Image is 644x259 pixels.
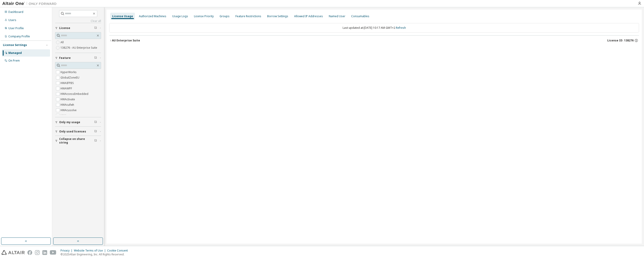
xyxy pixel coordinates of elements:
img: youtube.svg [50,250,56,255]
div: Groups [220,14,230,18]
div: Usage Logs [172,14,188,18]
span: Only my usage [59,120,80,124]
div: Dashboard [8,10,23,14]
div: Users [8,18,16,22]
label: HyperWorks [61,70,77,75]
div: License Usage [112,14,133,18]
button: AU Enterprise SuiteLicense ID: 138276 [109,36,639,46]
div: AU Enterprise Suite [112,39,140,42]
label: HWAccessEmbedded [61,91,89,97]
label: HWAcutrace [61,113,77,118]
img: linkedin.svg [42,250,47,255]
div: Allowed IP Addresses [294,14,323,18]
div: Last updated at: [DATE] 10:17 AM GMT+2 [109,23,639,33]
a: Refresh [396,26,406,30]
label: HWAcufwh [61,102,75,108]
button: Feature [55,53,101,63]
div: Authorized Machines [139,14,166,18]
span: Feature [59,56,71,60]
label: HWAIFPBS [61,80,75,86]
label: HWAWPF [61,86,73,91]
button: License [55,23,101,33]
a: Clear all [55,19,101,23]
span: Only used licenses [59,130,86,133]
label: 138276 - AU Enterprise Suite [61,45,98,50]
button: Only used licenses [55,127,101,137]
span: License [59,26,70,30]
span: Clear filter [94,56,97,60]
div: Privacy [61,249,74,252]
div: User Profile [8,26,24,30]
img: altair_logo.svg [1,250,25,255]
img: instagram.svg [35,250,40,255]
label: All [61,40,65,45]
div: Feature Restrictions [235,14,261,18]
div: Managed [8,51,22,55]
div: License Priority [194,14,214,18]
label: HWActivate [61,97,76,102]
img: Altair One [2,1,59,6]
span: Clear filter [94,26,97,30]
div: On Prem [8,59,20,62]
div: Borrow Settings [267,14,288,18]
div: Cookie Consent [107,249,131,252]
div: Website Terms of Use [74,249,107,252]
span: License ID: 138276 [607,39,634,42]
div: Named User [329,14,345,18]
img: facebook.svg [27,250,32,255]
span: Clear filter [94,120,97,124]
button: Collapse on share string [55,136,101,146]
p: © 2025 Altair Engineering, Inc. All Rights Reserved. [61,252,131,256]
span: Clear filter [94,139,97,143]
button: Only my usage [55,117,101,127]
label: HWAcusolve [61,108,77,113]
span: Clear filter [94,130,97,133]
div: License Settings [3,43,27,47]
label: GlobalZoneEU [61,75,80,80]
div: Company Profile [8,35,30,38]
div: Consumables [351,14,369,18]
span: Collapse on share string [59,137,94,144]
